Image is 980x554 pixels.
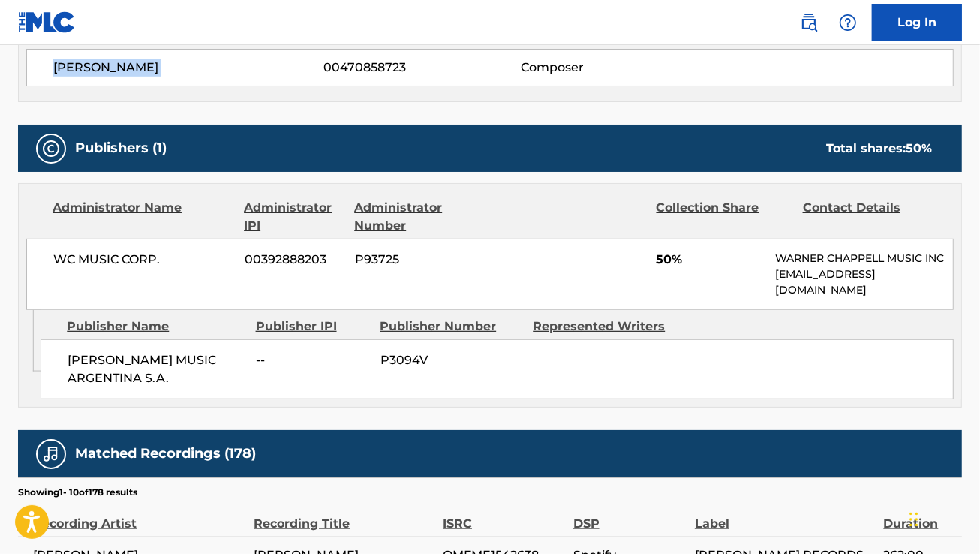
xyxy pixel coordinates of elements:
[33,499,247,533] div: Recording Artist
[909,497,918,542] div: Drag
[800,14,818,32] img: search
[521,59,701,77] span: Composer
[573,499,687,533] div: DSP
[884,499,954,533] div: Duration
[42,140,60,158] img: Publishers
[775,251,953,266] p: WARNER CHAPPELL MUSIC INC
[53,251,233,269] span: WC MUSIC CORP.
[256,351,368,369] span: --
[380,351,522,369] span: P3094V
[380,318,522,336] div: Publisher Number
[657,199,792,235] div: Collection Share
[67,318,244,336] div: Publisher Name
[656,251,764,269] span: 50%
[695,499,876,533] div: Label
[533,318,675,336] div: Represented Writers
[244,199,343,235] div: Administrator IPI
[905,482,980,554] iframe: Chat Widget
[826,140,932,158] div: Total shares:
[245,251,344,269] span: 00392888203
[906,141,932,155] span: 50 %
[18,486,137,499] p: Showing 1 - 10 of 178 results
[53,59,323,77] span: [PERSON_NAME]
[775,266,953,298] p: [EMAIL_ADDRESS][DOMAIN_NAME]
[53,199,233,235] div: Administrator Name
[68,351,245,387] span: [PERSON_NAME] MUSIC ARGENTINA S.A.
[833,8,863,38] div: Help
[256,318,369,336] div: Publisher IPI
[42,445,60,463] img: Matched Recordings
[794,8,824,38] a: Public Search
[872,4,962,41] a: Log In
[75,140,167,157] h5: Publishers (1)
[803,199,938,235] div: Contact Details
[839,14,857,32] img: help
[75,445,256,462] h5: Matched Recordings (178)
[443,499,566,533] div: ISRC
[254,499,436,533] div: Recording Title
[18,11,76,33] img: MLC Logo
[355,251,490,269] span: P93725
[323,59,522,77] span: 00470858723
[354,199,489,235] div: Administrator Number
